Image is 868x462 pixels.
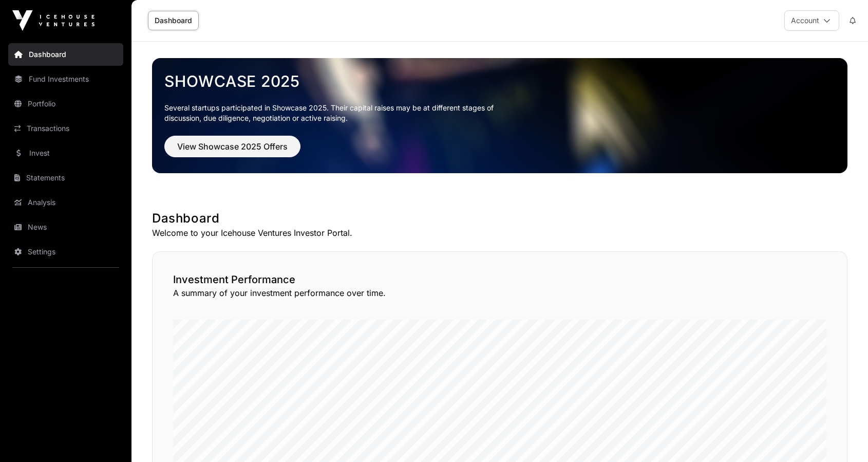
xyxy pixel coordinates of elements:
[164,72,835,90] a: Showcase 2025
[8,117,123,140] a: Transactions
[173,272,826,287] h2: Investment Performance
[177,140,288,153] span: View Showcase 2025 Offers
[8,191,123,214] a: Analysis
[152,227,847,239] p: Welcome to your Icehouse Ventures Investor Portal.
[817,413,868,462] iframe: Chat Widget
[152,58,847,173] img: Showcase 2025
[8,142,123,164] a: Invest
[784,10,839,31] button: Account
[12,10,95,31] img: Icehouse Ventures Logo
[8,216,123,238] a: News
[173,287,826,299] p: A summary of your investment performance over time.
[164,136,300,157] button: View Showcase 2025 Offers
[8,241,123,263] a: Settings
[164,146,300,156] a: View Showcase 2025 Offers
[164,103,510,123] p: Several startups participated in Showcase 2025. Their capital raises may be at different stages o...
[8,43,123,66] a: Dashboard
[152,210,847,227] h1: Dashboard
[8,93,123,115] a: Portfolio
[8,68,123,90] a: Fund Investments
[148,11,199,30] a: Dashboard
[8,167,123,189] a: Statements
